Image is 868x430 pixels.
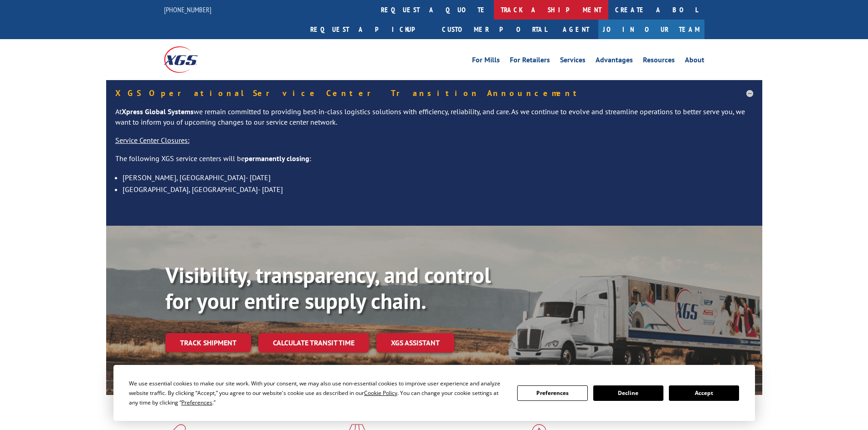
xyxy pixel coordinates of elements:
[593,385,663,401] button: Decline
[596,56,633,66] a: Advantages
[258,333,369,353] a: Calculate transit time
[245,154,309,163] strong: permanently closing
[164,5,211,14] a: [PHONE_NUMBER]
[685,56,704,66] a: About
[364,389,397,397] span: Cookie Policy
[123,183,753,195] li: [GEOGRAPHIC_DATA], [GEOGRAPHIC_DATA]- [DATE]
[115,136,190,145] u: Service Center Closures:
[435,20,554,39] a: Customer Portal
[560,56,586,66] a: Services
[643,56,675,66] a: Resources
[517,385,587,401] button: Preferences
[472,56,500,66] a: For Mills
[115,89,753,97] h5: XGS Operational Service Center Transition Announcement
[113,365,755,421] div: Cookie Consent Prompt
[376,333,454,353] a: XGS ASSISTANT
[123,172,753,183] li: [PERSON_NAME], [GEOGRAPHIC_DATA]- [DATE]
[181,399,212,406] span: Preferences
[115,153,753,172] p: The following XGS service centers will be :
[598,20,704,39] a: Join Our Team
[669,385,739,401] button: Accept
[165,261,491,315] b: Visibility, transparency, and control for your entire supply chain.
[554,20,598,39] a: Agent
[122,107,194,116] strong: Xpress Global Systems
[165,333,251,352] a: Track shipment
[129,379,506,407] div: We use essential cookies to make our site work. With your consent, we may also use non-essential ...
[115,106,753,136] p: At we remain committed to providing best-in-class logistics solutions with efficiency, reliabilit...
[303,20,435,39] a: Request a pickup
[510,56,550,66] a: For Retailers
